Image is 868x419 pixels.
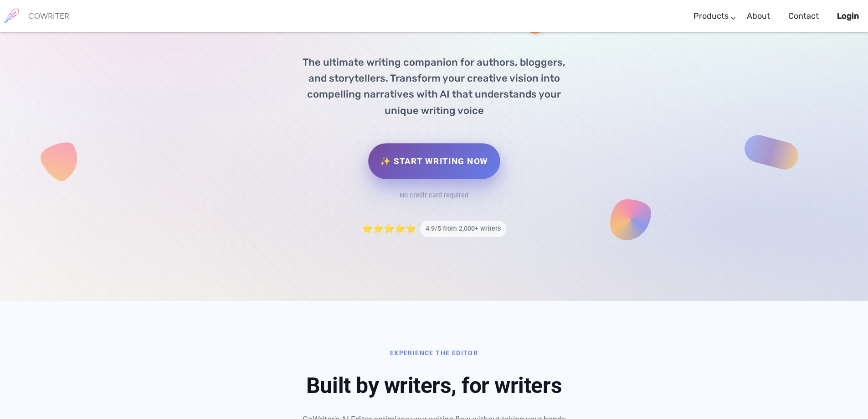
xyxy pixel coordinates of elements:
[286,47,582,119] p: The ultimate writing companion for authors, bloggers, and storytellers. Transform your creative v...
[693,3,729,30] a: Products
[400,189,468,202] div: No credit card required
[236,347,632,363] div: Experience the Editor
[306,372,562,398] span: Built by writers, for writers
[788,3,819,30] a: Contact
[368,143,500,179] a: ✨ Start Writing Now
[28,12,69,20] h6: COWRITER
[837,11,859,21] b: Login
[420,221,506,238] span: 4.9/5 from 2,000+ writers
[747,3,770,30] a: About
[837,3,859,30] a: Login
[362,222,416,236] span: ⭐⭐⭐⭐⭐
